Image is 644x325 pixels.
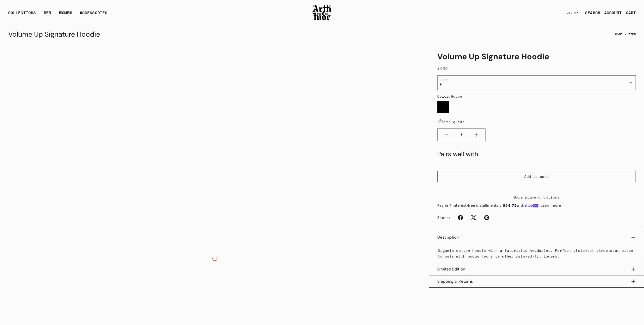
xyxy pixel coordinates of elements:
[628,29,636,40] a: Teen
[80,10,107,20] div: ACCESSORIES
[615,29,623,40] a: Home
[455,212,466,223] a: Facebook
[437,275,636,287] button: Shipping & Returns
[455,130,467,139] input: Quantity
[8,10,36,20] div: COLLECTIONS
[626,10,636,16] div: CART
[467,129,485,141] button: Plus
[437,119,465,124] a: Size guide
[437,263,636,275] button: Limited Edition
[8,28,100,40] div: Volume Up Signature Hoodie
[4,10,111,20] ul: Main navigation
[437,101,449,113] label: Raven
[468,212,479,223] a: Twitter
[437,52,636,62] h1: Volume Up Signature Hoodie
[312,4,332,21] img: Arttitude
[437,65,448,71] span: $139
[437,215,451,220] span: Share:
[567,11,576,15] span: USD $
[451,94,462,99] span: Raven
[437,231,636,243] button: Description
[438,248,635,259] p: Organic cotton hoodie with a futuristic headprint. Perfect statement streetwear piece to pair wit...
[437,150,478,158] h2: Pairs well with
[622,8,636,18] a: Open cart
[481,212,492,223] a: Pinterest
[581,8,600,18] a: SEARCH
[600,8,622,18] a: ACCOUNT
[437,194,636,200] a: More payment options
[524,174,549,179] span: Add to cart
[564,7,581,18] button: USD $
[437,171,636,182] button: Add to cart
[438,129,455,141] button: Minus
[437,94,636,99] div: Color:
[59,10,72,20] a: WOMEN
[44,10,51,20] a: MEN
